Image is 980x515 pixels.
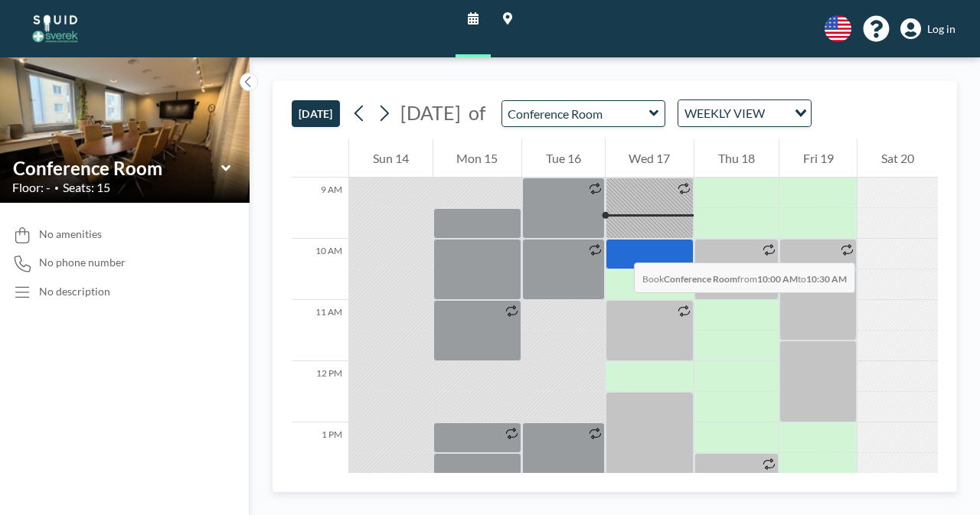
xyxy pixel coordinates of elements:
div: 10 AM [292,239,348,300]
b: Conference Room [664,273,737,285]
input: Search for option [769,103,786,123]
div: 12 PM [292,361,348,422]
span: No amenities [39,227,102,241]
div: Wed 17 [606,139,694,178]
div: Sat 20 [857,139,938,178]
div: Mon 15 [433,139,522,178]
span: Book from to [634,262,855,293]
span: Floor: - [12,180,51,195]
div: Sun 14 [349,139,433,178]
img: organization-logo [24,14,86,44]
a: Log in [900,18,955,40]
span: No phone number [39,256,126,269]
span: [DATE] [400,101,461,124]
input: Conference Room [502,101,649,126]
b: 10:30 AM [806,273,847,285]
div: 1 PM [292,422,348,484]
span: WEEKLY VIEW [681,103,768,123]
div: Search for option [678,100,811,126]
div: 9 AM [292,178,348,239]
span: Log in [927,22,955,36]
span: Seats: 15 [63,180,110,195]
div: Fri 19 [779,139,857,178]
span: of [469,101,485,125]
input: Conference Room [13,157,221,179]
b: 10:00 AM [757,273,798,285]
span: • [54,183,59,193]
div: Thu 18 [694,139,779,178]
div: 11 AM [292,300,348,361]
button: [DATE] [292,100,340,127]
div: No description [39,285,110,298]
div: Tue 16 [522,139,605,178]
